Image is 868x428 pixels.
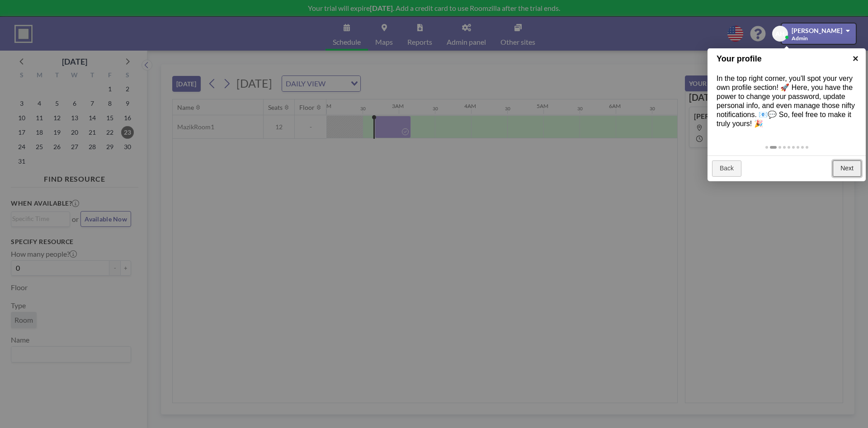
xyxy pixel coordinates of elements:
[775,30,785,38] span: AH
[833,160,861,177] a: Next
[845,48,866,69] a: ×
[712,160,741,177] a: Back
[717,53,843,65] h1: Your profile
[708,65,866,137] div: In the top right corner, you'll spot your very own profile section! 🚀 Here, you have the power to...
